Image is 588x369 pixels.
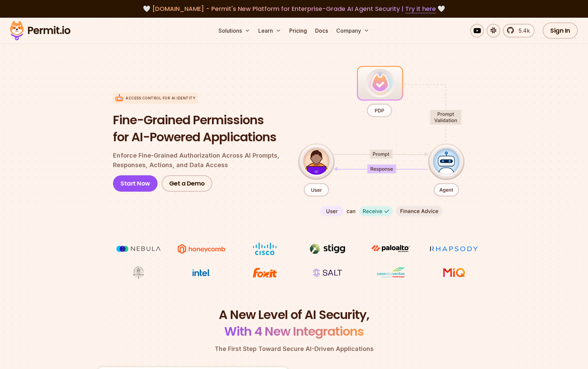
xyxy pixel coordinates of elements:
p: Enforce Fine-Grained Authorization Across AI Prompts, Responses, Actions, and Data Access [113,151,287,170]
a: Pricing [287,24,310,37]
img: Permit logo [7,19,73,42]
img: Casa dos Ventos [365,266,416,279]
p: The First Step Toward Secure AI-Driven Applications [98,344,490,354]
div: 🤍 🤍 [16,4,572,14]
a: Sign In [543,22,578,39]
img: Foxit [239,266,290,279]
img: Cisco [239,242,290,255]
span: 5.4k [514,27,530,35]
p: Access control for AI Identity [126,96,195,101]
img: Stigg [302,242,353,255]
h2: A New Level of AI Security, [98,306,490,340]
button: Company [333,24,372,37]
img: Intel [176,266,227,279]
a: Docs [312,24,331,37]
img: Maricopa County Recorder\'s Office [113,266,164,279]
img: paloalto [365,242,416,255]
h1: Fine-Grained Permissions for AI-Powered Applications [113,112,287,145]
button: Solutions [216,24,253,37]
a: Try it here [405,4,436,13]
a: Get a Demo [162,175,212,192]
img: salt [302,266,353,279]
img: MIQ [431,267,477,278]
img: Rhapsody Health [428,242,479,255]
a: 5.4k [503,24,535,37]
img: Honeycomb [176,242,227,255]
a: Start Now [113,175,158,192]
button: Learn [256,24,284,37]
span: With 4 New Integrations [224,323,364,340]
span: [DOMAIN_NAME] - Permit's New Platform for Enterprise-Grade AI Agent Security | [152,4,436,13]
img: Nebula [113,242,164,255]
